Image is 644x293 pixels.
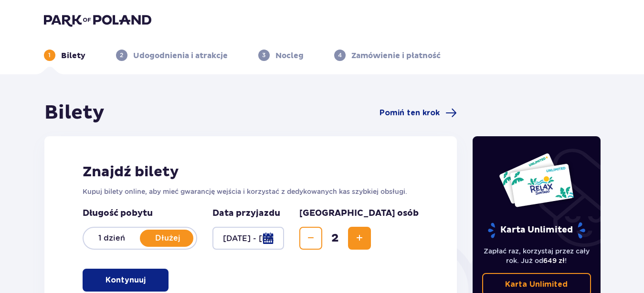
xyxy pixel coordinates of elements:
[83,163,419,181] h2: Znajdź bilety
[120,51,123,60] p: 2
[83,269,169,292] button: Kontynuuj
[498,152,574,208] img: Dwie karty całoroczne do Suntago z napisem 'UNLIMITED RELAX', na białym tle z tropikalnymi liśćmi...
[351,51,441,61] p: Zamówienie i płatność
[83,208,197,219] p: Długość pobytu
[299,208,419,219] p: [GEOGRAPHIC_DATA] osób
[106,275,146,285] p: Kontynuuj
[212,208,280,219] p: Data przyjazdu
[380,108,440,118] span: Pomiń ten krok
[258,50,304,61] div: 3Nocleg
[116,50,228,61] div: 2Udogodnienia i atrakcje
[505,279,568,290] p: Karta Unlimited
[262,51,265,60] p: 3
[44,50,85,61] div: 1Bilety
[83,187,419,196] p: Kupuj bilety online, aby mieć gwarancję wejścia i korzystać z dedykowanych kas szybkiej obsługi.
[482,246,591,265] p: Zapłać raz, korzystaj przez cały rok. Już od !
[380,107,457,119] a: Pomiń ten krok
[44,13,151,27] img: Park of Poland logo
[61,51,85,61] p: Bilety
[334,50,441,61] div: 4Zamówienie i płatność
[487,222,586,239] p: Karta Unlimited
[543,257,565,264] span: 649 zł
[275,51,304,61] p: Nocleg
[348,227,371,250] button: Zwiększ
[44,101,105,125] h1: Bilety
[324,231,346,245] span: 2
[338,51,342,60] p: 4
[133,51,228,61] p: Udogodnienia i atrakcje
[299,227,322,250] button: Zmniejsz
[48,51,51,60] p: 1
[84,233,140,243] p: 1 dzień
[140,233,196,243] p: Dłużej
